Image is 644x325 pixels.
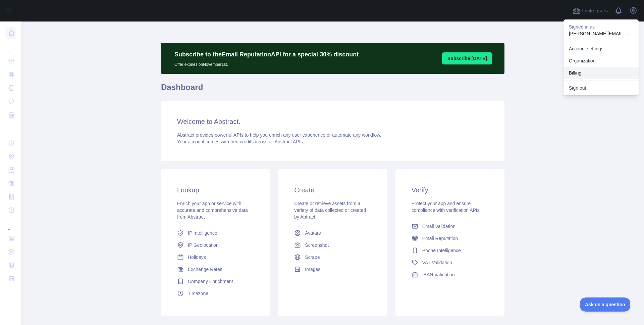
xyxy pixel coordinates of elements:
span: Images [305,266,320,273]
iframe: Toggle Customer Support [580,297,631,312]
span: Company Enrichment [188,278,233,285]
span: Avatars [305,230,321,236]
a: Email Validation [409,220,491,232]
span: Abstract provides powerful APIs to help you enrich any user experience or automate any workflow. [177,132,381,138]
a: IP Geolocation [174,239,257,251]
span: Holidays [188,254,206,261]
a: VAT Validation [409,257,491,269]
span: Email Validation [422,223,455,230]
h1: Dashboard [161,82,504,98]
a: Images [291,263,374,275]
span: Exchange Rates [188,266,222,273]
a: IP Intelligence [174,227,257,239]
h3: Create [294,185,371,195]
span: Screenshot [305,242,329,248]
p: Signed in as [569,24,633,30]
p: Offer expires on November 1st. [174,59,359,67]
a: Avatars [291,227,374,239]
h3: Welcome to Abstract. [177,117,488,126]
a: Scrape [291,251,374,263]
button: Billing [563,67,639,79]
a: Screenshot [291,239,374,251]
a: Exchange Rates [174,263,257,275]
a: Timezone [174,287,257,299]
span: Enrich your app or service with accurate and comprehensive data from Abstract [177,201,248,220]
span: Email Reputation [422,235,458,242]
span: Timezone [188,290,208,297]
span: Your account comes with across all Abstract APIs. [177,139,304,144]
a: Organization [563,55,639,67]
button: Invite users [571,5,609,16]
a: Email Reputation [409,232,491,244]
span: Invite users [582,7,608,15]
button: Subscribe [DATE] [442,52,492,64]
h3: Lookup [177,185,254,195]
span: VAT Validation [422,259,452,266]
a: IBAN Validation [409,269,491,281]
a: Company Enrichment [174,275,257,287]
span: IBAN Validation [422,271,455,278]
h3: Verify [412,185,488,195]
div: ... [5,122,16,136]
span: IP Intelligence [188,230,217,236]
span: Phone Intelligence [422,247,461,254]
button: Sign out [563,82,639,94]
span: Scrape [305,254,320,261]
span: IP Geolocation [188,242,219,248]
span: Protect your app and ensure compliance with verification APIs [412,201,480,213]
div: ... [5,40,16,54]
a: Holidays [174,251,257,263]
span: free credits [230,139,254,144]
a: Phone Intelligence [409,244,491,257]
span: Create or retrieve assets from a variety of data collected or created by Abtract [294,201,366,220]
p: [PERSON_NAME][EMAIL_ADDRESS][PERSON_NAME][DOMAIN_NAME] [569,30,633,37]
p: Subscribe to the Email Reputation API for a special 30 % discount [174,50,359,59]
a: Account settings [563,43,639,55]
div: ... [5,218,16,231]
